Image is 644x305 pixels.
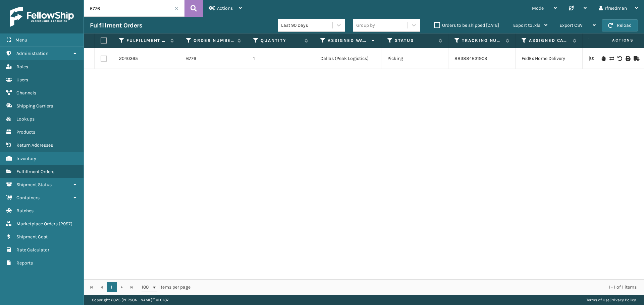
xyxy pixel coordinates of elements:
[92,295,169,305] p: Copyright 2023 [PERSON_NAME]™ v 1.0.187
[16,64,28,70] span: Roles
[281,22,333,29] div: Last 90 Days
[16,103,53,109] span: Shipping Carriers
[591,35,638,46] span: Actions
[16,260,33,266] span: Reports
[16,169,54,174] span: Fulfillment Orders
[16,90,36,96] span: Channels
[107,282,117,292] a: 1
[247,48,314,69] td: 1
[142,284,152,291] span: 100
[217,5,233,11] span: Actions
[609,56,613,61] i: Change shipping
[513,22,540,28] span: Export to .xls
[10,7,74,27] img: logo
[119,55,138,62] a: 2040365
[529,37,570,44] label: Assigned Carrier Service
[586,298,609,302] a: Terms of Use
[434,22,499,28] label: Orders to be shipped [DATE]
[16,182,52,187] span: Shipment Status
[610,298,636,302] a: Privacy Policy
[16,208,34,214] span: Batches
[532,5,544,11] span: Mode
[356,22,375,29] div: Group by
[454,56,487,61] a: 883884631903
[16,195,40,201] span: Containers
[142,282,191,292] span: items per page
[16,234,48,240] span: Shipment Cost
[618,56,622,61] i: Void Label
[16,116,35,122] span: Lookups
[16,129,35,135] span: Products
[16,221,58,227] span: Marketplace Orders
[126,37,167,44] label: Fulfillment Order Id
[200,284,637,291] div: 1 - 1 of 1 items
[516,48,583,69] td: FedEx Home Delivery
[381,48,448,69] td: Picking
[328,37,368,44] label: Assigned Warehouse
[559,22,583,28] span: Export CSV
[586,295,636,305] div: |
[395,37,435,44] label: Status
[261,37,301,44] label: Quantity
[602,19,638,31] button: Reload
[16,156,36,161] span: Inventory
[194,37,234,44] label: Order Number
[16,51,48,56] span: Administration
[16,142,53,148] span: Return Addresses
[314,48,381,69] td: Dallas (Peak Logistics)
[59,221,72,227] span: ( 2957 )
[462,37,502,44] label: Tracking Number
[626,56,630,61] i: Print Label
[16,77,28,83] span: Users
[186,55,196,62] a: 6776
[16,247,49,253] span: Rate Calculator
[15,37,27,43] span: Menu
[90,21,142,29] h3: Fulfillment Orders
[601,56,605,61] i: On Hold
[634,56,638,61] i: Mark as Shipped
